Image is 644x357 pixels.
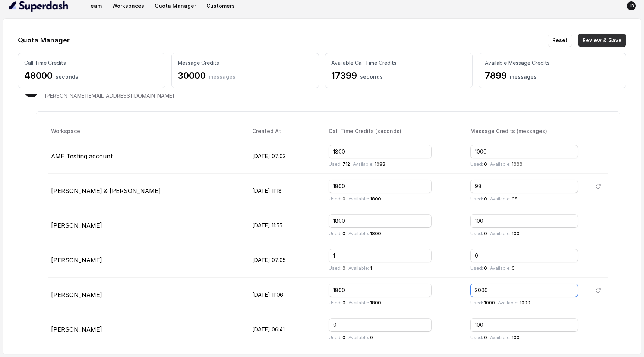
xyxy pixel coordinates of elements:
[490,335,511,340] span: Available:
[51,152,240,161] p: AME Testing account
[470,300,483,306] span: Used:
[246,243,322,278] td: [DATE] 07:05
[470,161,483,167] span: Used:
[470,265,487,271] p: 0
[490,231,520,237] p: 100
[353,161,373,167] span: Available:
[329,265,341,271] span: Used:
[246,278,322,312] td: [DATE] 11:06
[51,290,240,299] p: [PERSON_NAME]
[360,73,383,80] span: seconds
[629,4,634,9] text: JB
[329,196,345,202] p: 0
[51,221,240,230] p: [PERSON_NAME]
[485,59,620,67] p: Available Message Credits
[490,231,511,236] span: Available:
[246,312,322,347] td: [DATE] 06:41
[51,325,240,334] p: [PERSON_NAME]
[578,34,626,47] button: Review & Save
[331,59,466,67] p: Available Call Time Credits
[178,59,313,67] p: Message Credits
[329,231,341,236] span: Used:
[490,265,515,271] p: 0
[323,124,464,139] th: Call Time Credits (seconds)
[329,265,345,271] p: 0
[246,174,322,208] td: [DATE] 11:18
[45,92,174,99] span: [PERSON_NAME][EMAIL_ADDRESS][DOMAIN_NAME]
[329,300,345,306] p: 0
[329,161,341,167] span: Used:
[348,335,373,341] p: 0
[470,161,487,167] p: 0
[510,73,537,80] span: messages
[470,335,483,340] span: Used:
[548,34,572,47] button: Reset
[470,335,487,341] p: 0
[470,196,483,202] span: Used:
[348,196,381,202] p: 1800
[470,265,483,271] span: Used:
[24,59,159,67] p: Call Time Credits
[48,124,246,139] th: Workspace
[470,231,483,236] span: Used:
[246,139,322,174] td: [DATE] 07:02
[329,161,350,167] p: 712
[348,231,369,236] span: Available:
[490,161,511,167] span: Available:
[485,70,620,82] p: 7899
[329,335,345,341] p: 0
[470,196,487,202] p: 0
[329,335,341,340] span: Used:
[24,70,159,82] p: 48000
[331,70,466,82] p: 17399
[18,34,70,46] h1: Quota Manager
[490,196,511,202] span: Available:
[246,208,322,243] td: [DATE] 11:55
[348,265,369,271] span: Available:
[470,231,487,237] p: 0
[353,161,385,167] p: 1088
[329,231,345,237] p: 0
[470,300,495,306] p: 1000
[464,124,608,139] th: Message Credits (messages)
[348,231,381,237] p: 1800
[348,300,369,306] span: Available:
[56,73,78,80] span: seconds
[348,300,381,306] p: 1800
[490,196,518,202] p: 98
[246,124,322,139] th: Created At
[490,335,520,341] p: 100
[178,70,313,82] p: 30000
[498,300,518,306] span: Available:
[329,196,341,202] span: Used:
[348,196,369,202] span: Available:
[329,300,341,306] span: Used:
[348,335,369,340] span: Available:
[498,300,530,306] p: 1000
[348,265,372,271] p: 1
[51,186,240,195] p: [PERSON_NAME] & [PERSON_NAME]
[51,256,240,265] p: [PERSON_NAME]
[490,265,511,271] span: Available:
[490,161,523,167] p: 1000
[209,73,236,80] span: messages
